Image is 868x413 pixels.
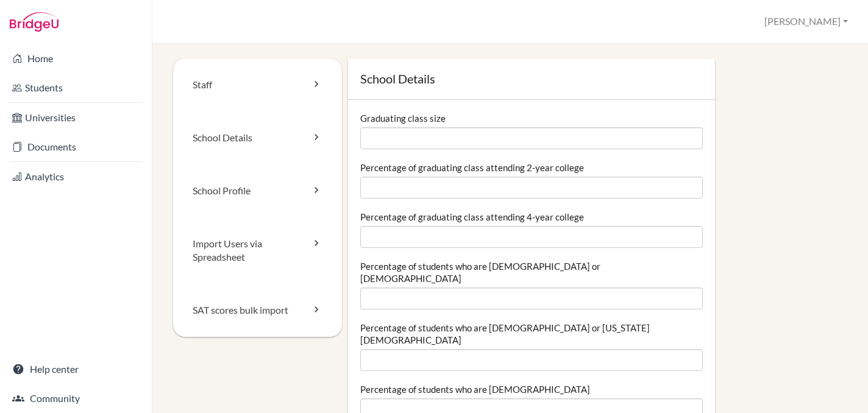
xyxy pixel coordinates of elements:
[2,386,149,411] a: Community
[2,135,149,159] a: Documents
[759,10,853,33] button: [PERSON_NAME]
[173,217,342,284] a: Import Users via Spreadsheet
[360,112,446,124] label: Graduating class size
[360,260,703,284] label: Percentage of students who are [DEMOGRAPHIC_DATA] or [DEMOGRAPHIC_DATA]
[2,76,149,100] a: Students
[173,111,342,164] a: School Details
[173,164,342,217] a: School Profile
[173,284,342,337] a: SAT scores bulk import
[2,164,149,189] a: Analytics
[2,46,149,71] a: Home
[2,105,149,130] a: Universities
[360,322,703,346] label: Percentage of students who are [DEMOGRAPHIC_DATA] or [US_STATE][DEMOGRAPHIC_DATA]
[360,211,584,223] label: Percentage of graduating class attending 4-year college
[2,357,149,381] a: Help center
[360,161,584,174] label: Percentage of graduating class attending 2-year college
[173,58,342,111] a: Staff
[10,12,59,32] img: Bridge-U
[360,383,590,395] label: Percentage of students who are [DEMOGRAPHIC_DATA]
[360,71,703,87] h1: School Details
